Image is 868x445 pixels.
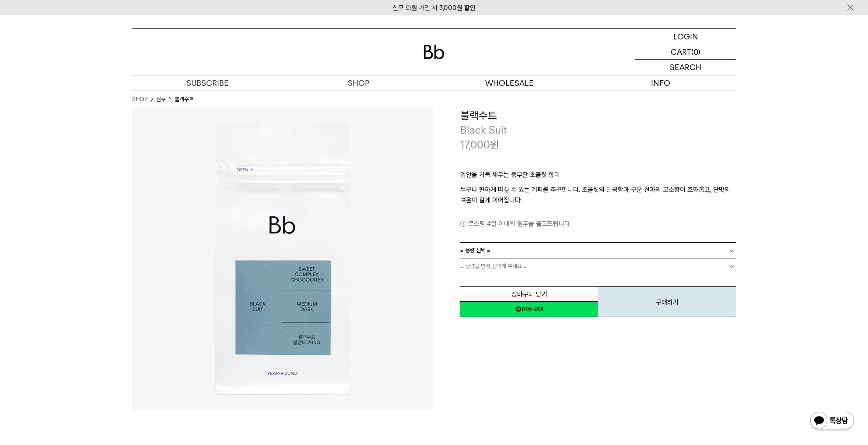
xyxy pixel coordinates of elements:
[283,75,434,91] a: SHOP
[460,184,736,205] p: 누구나 편하게 마실 수 있는 커피를 추구합니다. 초콜릿의 달콤함과 구운 견과의 고소함이 조화롭고, 단맛의 여운이 길게 이어집니다.
[460,219,736,229] p: 로스팅 4일 이내의 원두를 출고드립니다.
[635,29,736,44] a: LOGIN
[460,258,527,274] span: = 용량을 먼저 선택해 주세요 =
[670,60,701,75] p: SEARCH
[691,44,700,59] p: (0)
[132,95,147,104] a: SHOP
[460,170,736,184] p: 입안을 가득 채우는 풍부한 초콜릿 향미
[585,75,736,91] p: INFO
[423,45,444,59] img: 로고
[673,29,698,44] p: LOGIN
[460,301,598,317] a: 새창
[460,108,736,123] h3: 블랙수트
[460,243,490,258] span: = 용량 선택 =
[490,138,499,151] span: 원
[809,411,855,432] img: 카카오톡 채널 1:1 채팅 버튼
[598,286,736,317] button: 구매하기
[460,138,499,152] p: 17,000
[132,75,283,91] a: SUBSCRIBE
[156,95,166,104] a: 원두
[132,108,434,410] img: 블랙수트
[175,95,194,104] li: 블랙수트
[434,75,585,91] p: WHOLESALE
[392,4,476,12] a: 신규 회원 가입 시 3,000원 할인
[635,44,736,60] a: CART (0)
[460,123,736,138] p: Black Suit
[671,44,691,59] p: CART
[460,286,598,302] button: 장바구니 담기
